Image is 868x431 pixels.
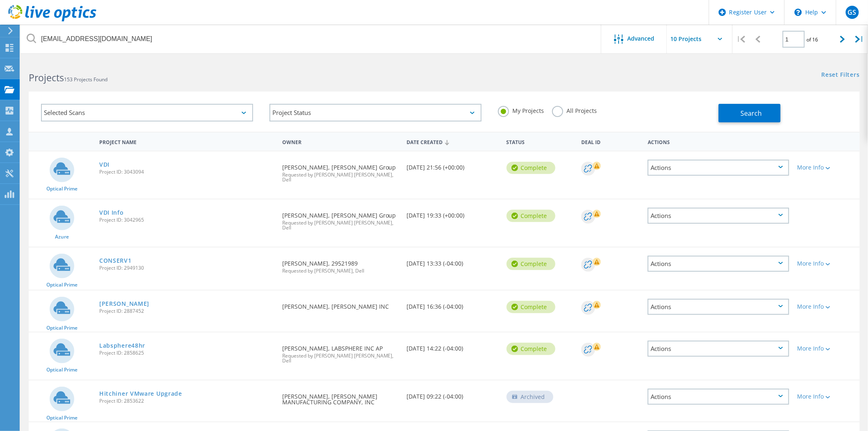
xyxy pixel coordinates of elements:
div: Status [503,134,577,149]
div: [DATE] 14:22 (-04:00) [403,332,503,360]
div: [DATE] 16:36 (-04:00) [403,291,503,318]
div: Actions [644,134,793,149]
span: Requested by [PERSON_NAME] [PERSON_NAME], Dell [282,353,399,363]
span: GS [848,9,857,16]
div: [PERSON_NAME], 29521989 [278,248,403,282]
div: [PERSON_NAME], [PERSON_NAME] Group [278,199,403,238]
div: More Info [797,394,856,399]
div: More Info [797,261,856,266]
span: Optical Prime [46,326,78,330]
div: More Info [797,304,856,309]
span: Optical Prime [46,367,78,372]
div: Actions [648,299,789,315]
div: Actions [648,256,789,272]
div: Complete [507,301,555,313]
div: | [851,25,868,54]
a: Reset Filters [822,72,860,79]
a: [PERSON_NAME] [99,301,149,307]
span: of 16 [807,36,818,43]
div: Actions [648,341,789,357]
label: All Projects [552,106,597,114]
div: [DATE] 21:56 (+00:00) [403,151,503,179]
span: Project ID: 3043094 [99,170,274,174]
span: Requested by [PERSON_NAME], Dell [282,268,399,273]
span: Optical Prime [46,186,78,191]
input: Search projects by name, owner, ID, company, etc [21,25,602,53]
span: Project ID: 3042965 [99,218,274,222]
div: Archived [507,391,553,403]
span: Optical Prime [46,282,78,287]
a: VDI Info [99,210,124,215]
b: Projects [29,71,64,84]
span: Search [740,109,762,118]
div: Complete [507,343,555,355]
div: Complete [507,258,555,270]
a: CONSERV1 [99,258,132,264]
div: Complete [507,162,555,174]
div: Project Status [270,104,482,122]
span: Azure [55,234,69,239]
div: Owner [278,134,403,149]
div: [DATE] 19:33 (+00:00) [403,199,503,227]
div: Actions [648,160,789,176]
span: 153 Projects Found [64,76,107,83]
div: Actions [648,389,789,405]
div: Deal Id [577,134,644,149]
span: Requested by [PERSON_NAME] [PERSON_NAME], Dell [282,172,399,182]
div: [DATE] 09:22 (-04:00) [403,381,503,408]
div: More Info [797,165,856,170]
a: Live Optics Dashboard [8,17,96,23]
div: [PERSON_NAME], [PERSON_NAME] MANUFACTURING COMPANY, INC [278,381,403,413]
span: Advanced [628,36,655,41]
div: More Info [797,346,856,351]
div: Actions [648,208,789,224]
label: My Projects [498,106,544,114]
span: Requested by [PERSON_NAME] [PERSON_NAME], Dell [282,220,399,230]
div: Project Name [95,134,278,149]
div: [PERSON_NAME], [PERSON_NAME] Group [278,151,403,190]
a: Labsphere48hr [99,343,145,348]
div: Complete [507,210,555,222]
span: Project ID: 2949130 [99,266,274,271]
span: Project ID: 2887452 [99,309,274,314]
button: Search [719,104,781,122]
div: Selected Scans [41,104,253,122]
svg: \n [795,9,802,16]
a: Hitchiner VMware Upgrade [99,391,182,397]
a: VDI [99,162,110,167]
div: [DATE] 13:33 (-04:00) [403,248,503,275]
div: | [733,25,749,54]
div: [PERSON_NAME], LABSPHERE INC AP [278,332,403,371]
div: Date Created [403,134,503,149]
span: Optical Prime [46,415,78,420]
span: Project ID: 2853622 [99,399,274,403]
div: [PERSON_NAME], [PERSON_NAME] INC [278,291,403,318]
span: Project ID: 2858625 [99,351,274,355]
